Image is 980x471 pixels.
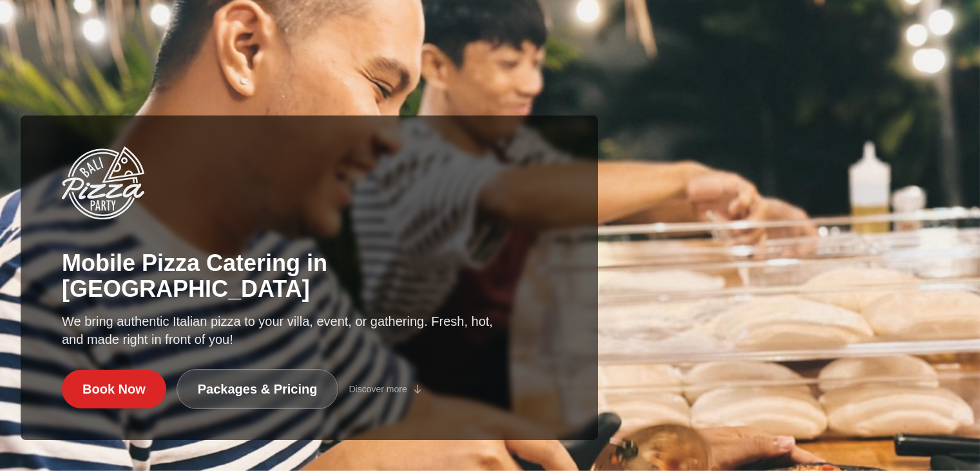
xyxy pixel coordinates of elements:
a: Packages & Pricing [177,369,339,409]
h1: Mobile Pizza Catering in [GEOGRAPHIC_DATA] [62,250,557,302]
a: Book Now [62,370,166,408]
img: Bali Pizza Party Logo - Mobile Pizza Catering in Bali [62,146,144,219]
span: Discover more [349,383,407,396]
p: We bring authentic Italian pizza to your villa, event, or gathering. Fresh, hot, and made right i... [62,312,495,348]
